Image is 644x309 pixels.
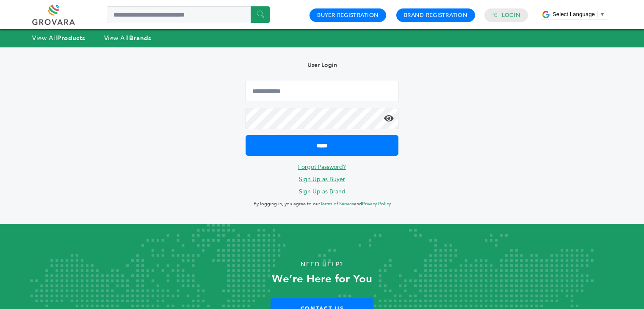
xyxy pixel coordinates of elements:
a: Login [502,11,520,19]
a: Sign Up as Buyer [299,175,345,183]
a: Buyer Registration [317,11,379,19]
span: Select Language [553,11,595,17]
span: ▼ [600,11,605,17]
span: ​ [597,11,597,17]
a: Sign Up as Brand [299,188,345,196]
b: User Login [307,61,337,69]
a: Brand Registration [404,11,467,19]
strong: Brands [129,34,151,42]
a: Forgot Password? [298,163,346,171]
a: View AllProducts [32,34,86,42]
strong: We’re Here for You [272,271,372,287]
p: By logging in, you agree to our and [246,199,398,209]
a: View AllBrands [104,34,152,42]
input: Password [246,108,398,129]
strong: Products [57,34,85,42]
a: Select Language​ [553,11,605,17]
p: Need Help? [32,258,612,271]
input: Search a product or brand... [107,6,270,23]
a: Privacy Policy [362,201,391,207]
input: Email Address [246,81,398,102]
a: Terms of Service [320,201,354,207]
